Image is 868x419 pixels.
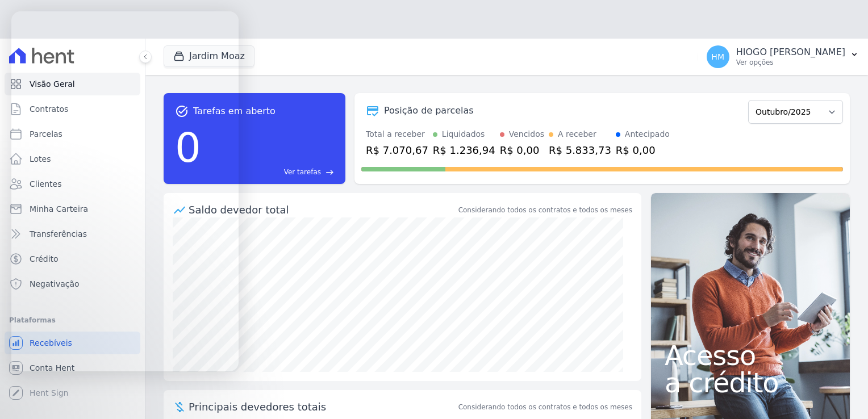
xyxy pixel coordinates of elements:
[5,98,140,120] a: Contratos
[5,73,140,95] a: Visão Geral
[189,202,456,217] div: Saldo devedor total
[9,313,136,327] div: Plataformas
[665,342,836,369] span: Acesso
[698,41,868,73] button: HM HIOGO [PERSON_NAME] Ver opções
[5,173,140,195] a: Clientes
[736,58,845,67] p: Ver opções
[189,399,456,414] span: Principais devedores totais
[509,128,544,140] div: Vencidos
[500,143,544,158] div: R$ 0,00
[665,369,836,396] span: a crédito
[366,143,428,158] div: R$ 7.070,67
[549,143,611,158] div: R$ 5.833,73
[625,128,670,140] div: Antecipado
[5,332,140,354] a: Recebíveis
[5,223,140,245] a: Transferências
[711,53,724,61] span: HM
[11,380,39,408] iframe: Intercom live chat
[458,205,632,215] div: Considerando todos os contratos e todos os meses
[366,128,428,140] div: Total a receber
[206,167,334,177] a: Ver tarefas east
[5,248,140,270] a: Crédito
[384,104,474,118] div: Posição de parcelas
[5,357,140,379] a: Conta Hent
[5,198,140,220] a: Minha Carteira
[458,402,632,412] span: Considerando todos os contratos e todos os meses
[284,167,321,177] span: Ver tarefas
[736,47,845,58] p: HIOGO [PERSON_NAME]
[5,148,140,170] a: Lotes
[616,143,670,158] div: R$ 0,00
[11,11,239,371] iframe: Intercom live chat
[5,123,140,145] a: Parcelas
[442,128,485,140] div: Liquidados
[5,273,140,295] a: Negativação
[433,143,495,158] div: R$ 1.236,94
[325,168,334,177] span: east
[558,128,596,140] div: A receber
